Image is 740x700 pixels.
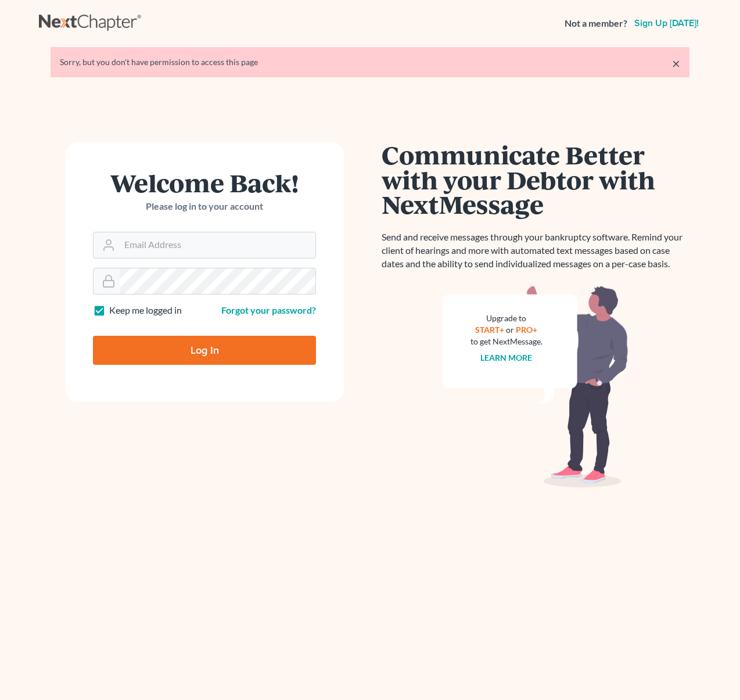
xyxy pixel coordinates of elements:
p: Send and receive messages through your bankruptcy software. Remind your client of hearings and mo... [382,231,689,271]
p: Please log in to your account [93,200,316,213]
label: Keep me logged in [109,304,182,317]
a: PRO+ [516,325,538,335]
div: Sorry, but you don't have permission to access this page [60,56,680,68]
a: × [672,56,680,70]
a: Sign up [DATE]! [632,19,701,28]
a: Forgot your password? [221,304,316,315]
span: or [506,325,515,335]
div: to get NextMessage. [470,336,543,347]
input: Log In [93,336,316,365]
a: Learn more [481,353,533,362]
strong: Not a member? [565,17,627,30]
h1: Welcome Back! [93,170,316,195]
div: Upgrade to [470,313,543,324]
a: START+ [476,325,505,335]
img: nextmessage_bg-59042aed3d76b12b5cd301f8e5b87938c9018125f34e5fa2b7a6b67550977c72.svg [443,285,628,488]
input: Email Address [120,232,315,258]
h1: Communicate Better with your Debtor with NextMessage [382,142,689,217]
